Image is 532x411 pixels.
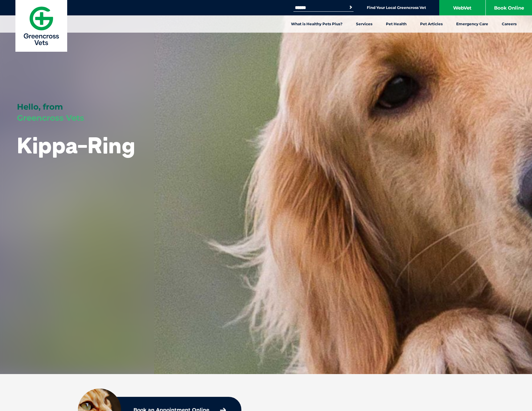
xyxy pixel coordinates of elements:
[349,15,379,33] a: Services
[17,133,135,157] h1: Kippa-Ring
[449,15,495,33] a: Emergency Care
[17,102,63,112] span: Hello, from
[284,15,349,33] a: What is Healthy Pets Plus?
[348,4,354,10] button: Search
[413,15,449,33] a: Pet Articles
[495,15,523,33] a: Careers
[17,113,84,123] span: Greencross Vets
[367,5,426,10] a: Find Your Local Greencross Vet
[379,15,413,33] a: Pet Health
